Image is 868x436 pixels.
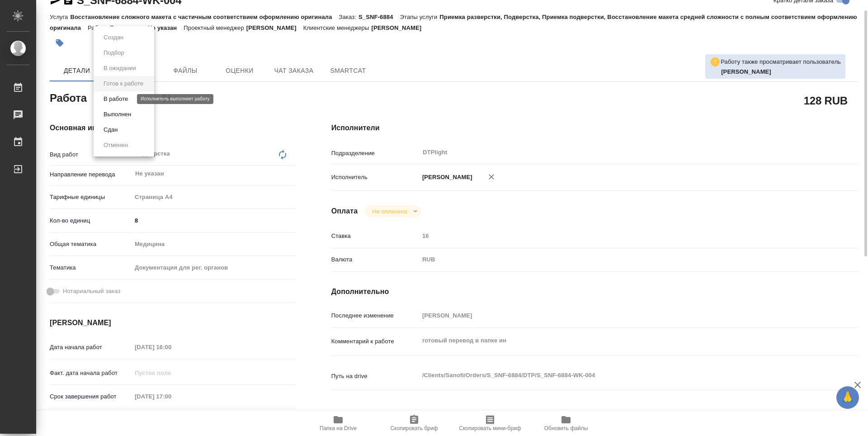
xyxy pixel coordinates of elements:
button: Подбор [101,48,127,58]
button: В работе [101,94,131,104]
button: Сдан [101,125,120,135]
button: Отменен [101,140,131,150]
button: В ожидании [101,63,139,73]
button: Готов к работе [101,79,146,89]
button: Создан [101,33,126,43]
button: Выполнен [101,109,134,119]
